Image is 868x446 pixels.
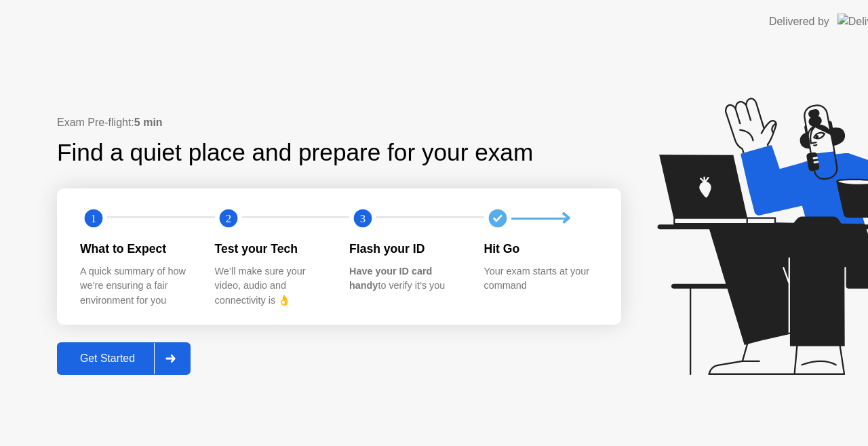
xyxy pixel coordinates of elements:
[134,117,163,128] b: 5 min
[769,14,829,30] div: Delivered by
[80,240,193,258] div: What to Expect
[61,352,154,365] div: Get Started
[215,264,328,308] div: We’ll make sure your video, audio and connectivity is 👌
[349,264,462,293] div: to verify it’s you
[57,135,535,171] div: Find a quiet place and prepare for your exam
[91,212,96,225] text: 1
[80,264,193,308] div: A quick summary of how we’re ensuring a fair environment for you
[57,342,191,375] button: Get Started
[215,240,328,258] div: Test your Tech
[225,212,231,225] text: 2
[360,212,366,225] text: 3
[349,266,432,291] b: Have your ID card handy
[57,115,621,131] div: Exam Pre-flight:
[484,264,597,293] div: Your exam starts at your command
[484,240,597,258] div: Hit Go
[349,240,462,258] div: Flash your ID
